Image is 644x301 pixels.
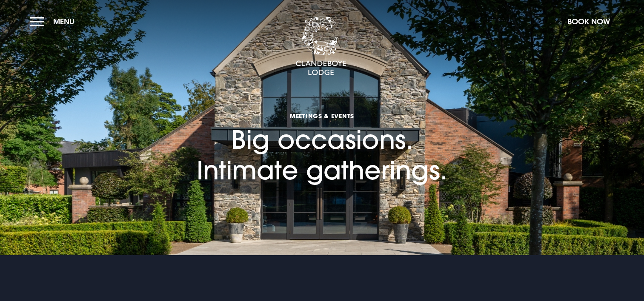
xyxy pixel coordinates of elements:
[53,17,74,26] span: Menu
[197,112,447,120] span: Meetings & Events
[563,12,614,31] button: Book Now
[295,17,346,76] img: Clandeboye Lodge
[30,12,79,31] button: Menu
[197,74,447,185] h1: Big occasions. Intimate gatherings.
